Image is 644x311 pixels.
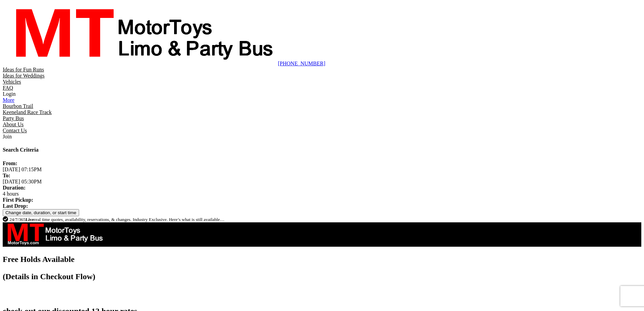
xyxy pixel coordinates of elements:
[3,147,641,153] h4: Search Criteria
[3,121,24,127] a: About Us
[133,217,224,222] span: Industry Exclusive. Here’s what is still available…
[3,191,641,197] div: 4 hours
[3,85,13,91] a: FAQ
[3,209,79,216] button: Change date, duration, or start time
[3,160,17,166] b: From:
[278,61,325,66] a: [PHONE_NUMBER]
[3,197,33,203] b: First Pickup:
[3,103,33,109] a: Bourbon Trail
[5,210,76,215] span: Change date, duration, or start time
[3,128,27,133] a: Contact Us
[3,79,21,85] a: Vehicles
[3,179,641,185] div: [DATE] 05:30PM
[3,166,641,173] div: [DATE] 07:15PM
[3,173,10,178] b: To:
[25,217,34,222] b: Live
[3,115,24,121] a: Party Bus
[3,3,641,140] nav: main navigation
[3,97,15,103] a: More
[3,109,52,115] a: Keeneland Race Track
[3,67,44,72] a: Ideas for Fun Runs
[3,185,26,191] b: Duration:
[3,255,641,264] p: Free Holds Available
[3,222,104,246] img: box_logo_brand.jpeg
[3,91,16,97] a: Login
[3,272,641,281] p: (Details in Checkout Flow)
[3,3,277,65] img: MotorToys Logo
[3,73,45,79] a: Ideas for Weddings
[9,217,132,222] span: 24/7/365 real time quotes, availability, reservations, & changes.
[3,134,12,139] a: Join
[3,203,28,209] b: Last Drop:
